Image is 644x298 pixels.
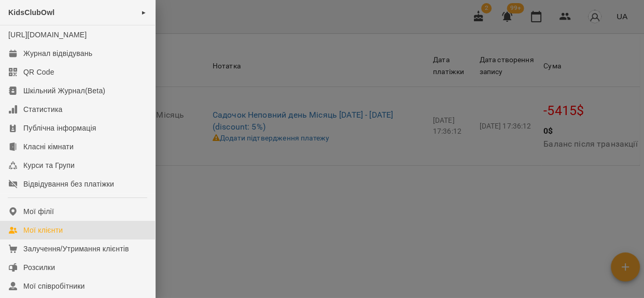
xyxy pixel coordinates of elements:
div: Мої співробітники [23,281,85,291]
div: Курси та Групи [23,160,75,171]
div: Залучення/Утримання клієнтів [23,244,129,254]
div: Журнал відвідувань [23,48,92,59]
div: Відвідування без платіжки [23,179,114,189]
div: QR Code [23,67,54,77]
div: Мої клієнти [23,225,63,235]
span: KidsClubOwl [8,8,54,17]
div: Мої філії [23,206,54,217]
span: ► [141,8,147,17]
div: Шкільний Журнал(Beta) [23,86,105,96]
div: Публічна інформація [23,123,96,133]
div: Розсилки [23,262,55,273]
a: [URL][DOMAIN_NAME] [8,31,87,39]
div: Класні кімнати [23,141,74,152]
div: Статистика [23,104,63,115]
